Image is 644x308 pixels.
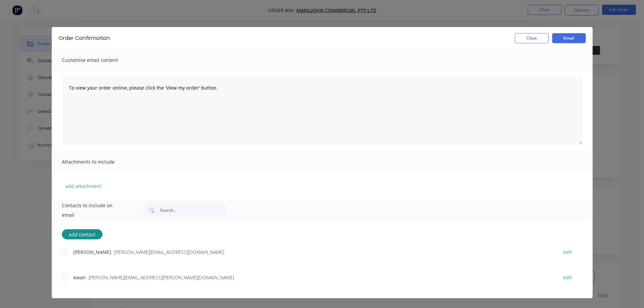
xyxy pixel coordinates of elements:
[58,34,110,42] div: Order Confirmation
[160,204,227,217] input: Search...
[559,247,576,257] button: edit
[552,33,586,43] button: Email
[62,55,136,65] span: Customise email content
[73,274,86,281] span: ewan
[62,181,105,191] button: add attachment
[62,201,126,220] span: Contacts to include on email
[62,157,136,167] span: Attachments to include
[515,33,549,43] button: Close
[111,249,224,255] span: - [PERSON_NAME][EMAIL_ADDRESS][DOMAIN_NAME]
[73,249,111,255] span: [PERSON_NAME]
[559,273,576,282] button: edit
[62,77,582,145] textarea: To view your order online, please click the 'View my order' button.
[62,229,102,239] button: add contact
[86,274,234,281] span: - [PERSON_NAME][EMAIL_ADDRESS][PERSON_NAME][DOMAIN_NAME]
